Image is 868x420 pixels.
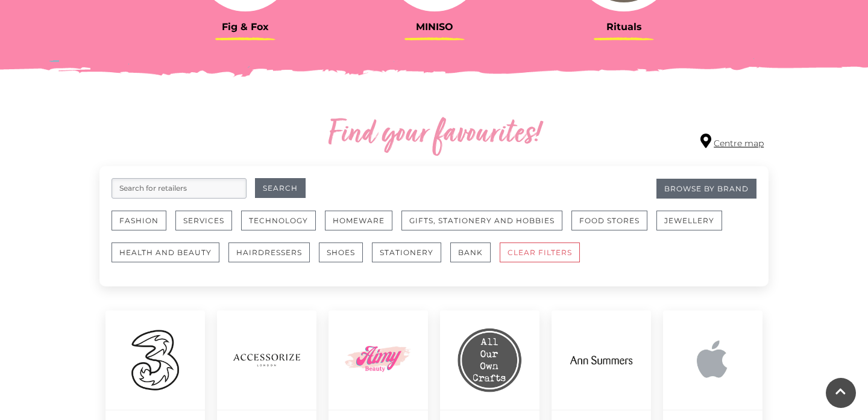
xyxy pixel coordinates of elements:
button: Food Stores [571,211,647,230]
a: Services [175,211,241,242]
button: Search [255,178,306,198]
button: Homeware [325,211,392,230]
a: CLEAR FILTERS [500,242,589,274]
h3: Rituals [538,21,709,32]
button: Stationery [372,242,441,262]
a: Centre map [700,134,764,150]
a: Food Stores [571,211,656,242]
button: CLEAR FILTERS [500,242,580,262]
a: Browse By Brand [656,179,756,199]
h3: MINISO [349,21,520,32]
button: Technology [241,211,316,230]
a: Fashion [112,211,175,242]
button: Fashion [112,211,166,230]
input: Search for retailers [112,178,247,199]
h2: Find your favourites! [214,116,654,154]
h3: Fig & Fox [160,21,331,32]
a: Health and Beauty [112,242,228,274]
a: Jewellery [656,211,731,242]
button: Services [175,211,232,230]
button: Bank [450,242,491,262]
a: Gifts, Stationery and Hobbies [401,211,571,242]
button: Health and Beauty [112,242,219,262]
a: Stationery [372,242,450,274]
a: Bank [450,242,500,274]
a: Shoes [319,242,372,274]
button: Gifts, Stationery and Hobbies [401,211,562,230]
a: Technology [241,211,325,242]
a: Homeware [325,211,401,242]
button: Shoes [319,242,363,262]
a: Hairdressers [228,242,319,274]
button: Jewellery [656,211,722,230]
button: Hairdressers [228,242,310,262]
